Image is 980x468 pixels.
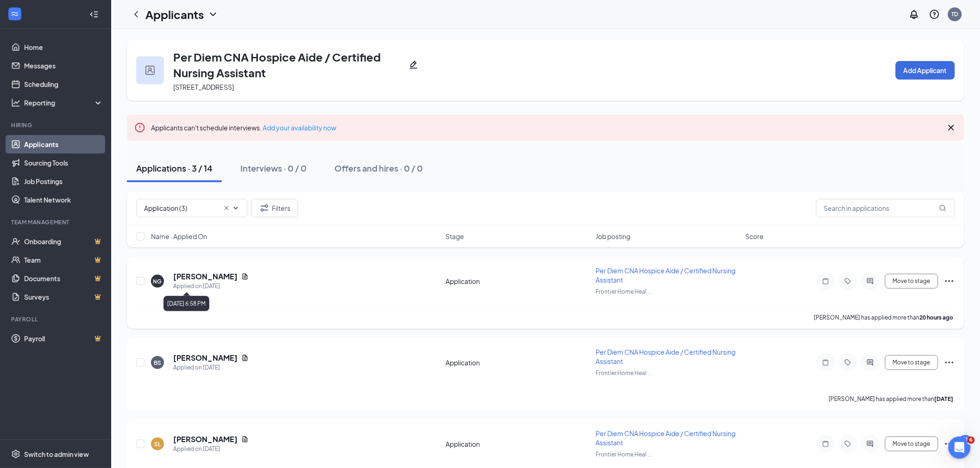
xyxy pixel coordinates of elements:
[24,450,89,459] div: Switch to admin view
[131,9,142,20] svg: ChevronLeft
[596,232,630,241] span: Job posting
[173,353,238,363] h5: [PERSON_NAME]
[223,204,230,212] svg: Cross
[944,357,955,368] svg: Ellipses
[144,203,219,213] input: All Stages
[11,450,20,459] svg: Settings
[334,162,423,174] div: Offers and hires · 0 / 0
[446,358,590,367] div: Application
[865,277,876,285] svg: ActiveChat
[409,60,418,69] svg: Pencil
[946,122,957,133] svg: Cross
[929,9,940,20] svg: QuestionInfo
[173,434,238,444] h5: [PERSON_NAME]
[24,191,103,209] a: Talent Network
[153,277,162,285] div: NG
[173,444,249,454] div: Applied on [DATE]
[865,440,876,448] svg: ActiveChat
[885,355,938,370] button: Move to stage
[24,56,103,75] a: Messages
[446,439,590,449] div: Application
[820,359,831,366] svg: Note
[920,314,954,321] b: 20 hours ago
[961,435,971,443] div: 26
[952,10,959,18] div: TD
[173,271,238,282] h5: [PERSON_NAME]
[944,276,955,287] svg: Ellipses
[241,354,249,362] svg: Document
[596,429,735,447] span: Per Diem CNA Hospice Aide / Certified Nursing Assistant
[151,123,336,132] span: Applicants can't schedule interviews.
[596,288,652,295] span: Frontier Home Heal ...
[241,436,249,443] svg: Document
[259,203,270,214] svg: Filter
[24,232,103,251] a: OnboardingCrown
[820,277,831,285] svg: Note
[814,314,955,321] p: [PERSON_NAME] has applied more than .
[151,232,207,241] span: Name · Applied On
[173,83,234,91] span: [STREET_ADDRESS]
[154,440,161,448] div: SL
[446,232,464,241] span: Stage
[820,440,831,448] svg: Note
[24,75,103,93] a: Scheduling
[816,199,955,217] input: Search in applications
[11,218,101,226] div: Team Management
[885,437,938,451] button: Move to stage
[746,232,764,241] span: Score
[24,38,103,56] a: Home
[145,66,155,75] img: user icon
[939,204,947,212] svg: MagnifyingGlass
[896,61,955,80] button: Add Applicant
[24,329,103,348] a: PayrollCrown
[24,135,103,154] a: Applicants
[935,395,954,402] b: [DATE]
[154,359,161,367] div: BS
[596,266,735,284] span: Per Diem CNA Hospice Aide / Certified Nursing Assistant
[11,315,101,323] div: Payroll
[842,440,854,448] svg: Tag
[842,277,854,285] svg: Tag
[89,10,99,19] svg: Collapse
[163,296,209,311] div: [DATE] 6:58 PM
[11,121,101,129] div: Hiring
[24,154,103,172] a: Sourcing Tools
[949,437,971,459] iframe: Intercom live chat
[240,162,307,174] div: Interviews · 0 / 0
[24,288,103,306] a: SurveysCrown
[967,437,975,444] span: 6
[241,273,249,280] svg: Document
[446,277,590,286] div: Application
[24,251,103,269] a: TeamCrown
[207,9,219,20] svg: ChevronDown
[596,348,735,365] span: Per Diem CNA Hospice Aide / Certified Nursing Assistant
[134,122,145,133] svg: Error
[232,204,239,212] svg: ChevronDown
[251,199,298,217] button: Filter Filters
[596,369,652,376] span: Frontier Home Heal ...
[865,359,876,366] svg: ActiveChat
[173,363,249,372] div: Applied on [DATE]
[136,162,213,174] div: Applications · 3 / 14
[885,274,938,289] button: Move to stage
[24,98,104,107] div: Reporting
[24,172,103,191] a: Job Postings
[145,6,204,22] h1: Applicants
[909,9,920,20] svg: Notifications
[173,282,249,291] div: Applied on [DATE]
[263,123,336,132] a: Add your availability now
[596,451,652,458] span: Frontier Home Heal ...
[173,49,405,80] h3: Per Diem CNA Hospice Aide / Certified Nursing Assistant
[11,98,20,107] svg: Analysis
[944,438,955,450] svg: Ellipses
[10,9,19,18] svg: WorkstreamLogo
[829,395,955,403] p: [PERSON_NAME] has applied more than .
[24,269,103,288] a: DocumentsCrown
[842,359,854,366] svg: Tag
